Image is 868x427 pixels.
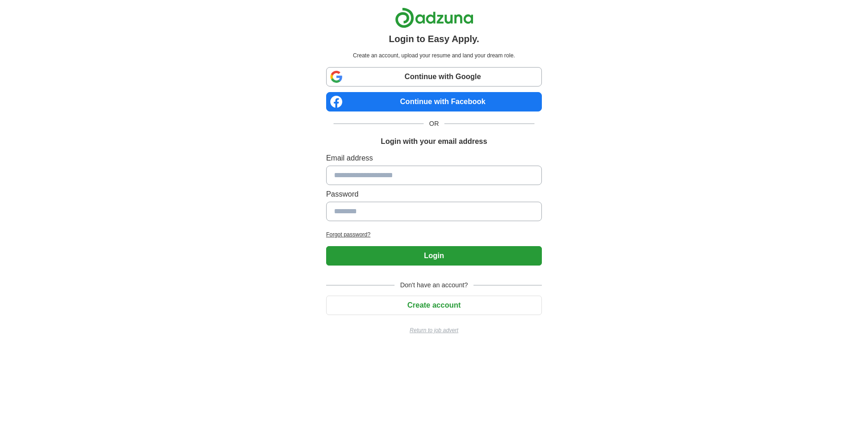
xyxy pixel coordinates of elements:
img: Adzuna logo [395,7,473,28]
button: Create account [326,296,542,315]
a: Continue with Facebook [326,92,542,111]
a: Return to job advert [326,326,542,334]
label: Password [326,189,542,200]
h1: Login to Easy Apply. [389,32,480,46]
a: Forgot password? [326,230,542,239]
label: Email address [326,153,542,164]
a: Create account [326,301,542,309]
a: Continue with Google [326,67,542,87]
span: OR [424,119,444,129]
p: Create an account, upload your resume and land your dream role. [328,51,540,60]
h1: Login with your email address [381,136,487,147]
span: Don't have an account? [395,280,473,290]
button: Login [326,246,542,266]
